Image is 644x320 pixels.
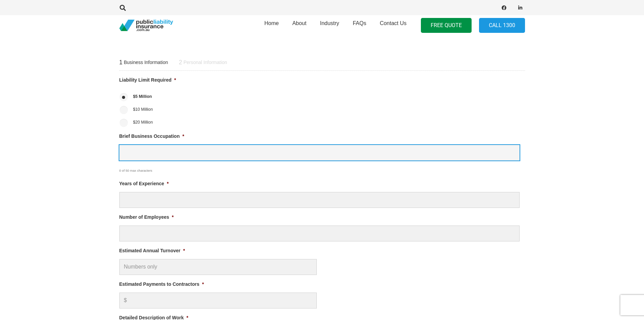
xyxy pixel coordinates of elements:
[479,18,525,33] a: Call 1300
[116,5,130,11] a: Search
[119,20,173,31] a: pli_logotransparent
[499,3,509,13] a: Facebook
[313,13,346,38] a: Industry
[264,20,279,26] span: Home
[133,93,152,100] label: $5 Million
[119,259,317,275] input: Numbers only
[119,162,487,174] div: 0 of 50 max characters
[119,180,169,187] label: Years of Experience
[119,77,176,83] label: Liability Limit Required
[258,13,286,38] a: Home
[119,59,123,66] span: 1
[346,13,373,38] a: FAQs
[184,60,227,66] span: Personal Information
[353,20,366,26] span: FAQs
[373,13,413,38] a: Contact Us
[286,13,313,38] a: About
[179,59,182,66] span: 2
[119,281,204,287] label: Estimated Payments to Contractors
[124,60,168,66] span: Business Information
[516,3,525,13] a: LinkedIn
[119,248,185,254] label: Estimated Annual Turnover
[320,20,339,26] span: Industry
[119,293,317,308] input: $
[292,20,307,26] span: About
[119,133,184,139] label: Brief Business Occupation
[133,106,153,112] label: $10 Million
[119,214,174,220] label: Number of Employees
[380,20,406,26] span: Contact Us
[421,18,472,33] a: FREE QUOTE
[133,119,153,125] label: $20 Million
